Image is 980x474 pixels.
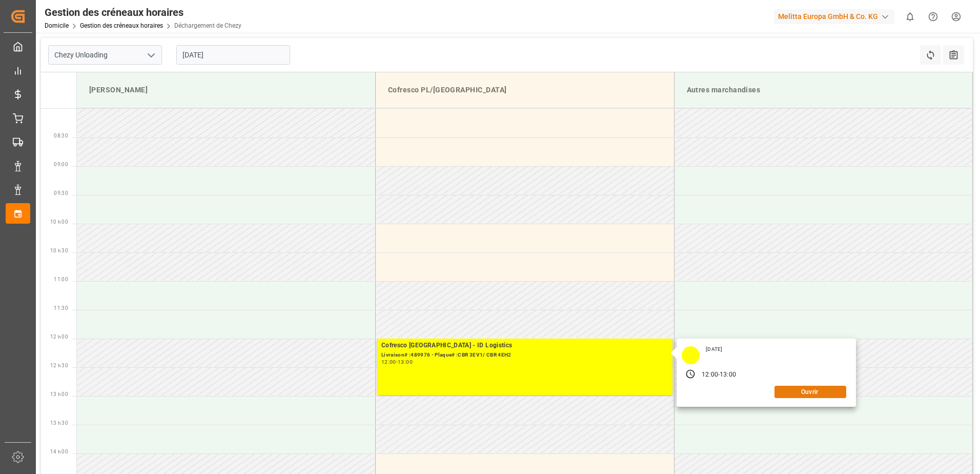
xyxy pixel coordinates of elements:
button: Ouvrir [774,386,846,398]
div: Cofresco [GEOGRAPHIC_DATA] - ID Logistics [381,341,668,351]
input: JJ-MM-AAAA [176,45,290,65]
button: Centre d’aide [922,5,945,28]
div: Autres marchandises [683,81,965,100]
div: Livraison# :489976 - Plaque# :CBR 3EV1/ CBR 4EH2 [381,351,668,360]
span: 10 h 00 [50,219,68,225]
span: 09:00 [54,162,68,167]
div: Cofresco PL/[GEOGRAPHIC_DATA] [384,81,666,100]
button: Ouvrir le menu [143,47,158,63]
span: 13 h 00 [50,391,68,397]
input: Type à rechercher/sélectionner [48,45,162,65]
a: Gestion des créneaux horaires [80,22,163,29]
span: 13 h 30 [50,420,68,426]
span: 10 h 30 [50,248,68,253]
div: [DATE] [702,346,726,353]
span: 08:30 [54,133,68,139]
button: Melitta Europa GmbH & Co. KG [774,7,899,26]
span: 09:30 [54,190,68,196]
font: Melitta Europa GmbH & Co. KG [778,11,878,22]
button: Afficher 0 nouvelles notifications [899,5,922,28]
div: 13:00 [398,360,413,364]
div: 13:00 [720,370,736,380]
span: 11:30 [54,305,68,311]
div: - [396,360,398,364]
div: - [718,370,720,380]
div: 12:00 [702,370,718,380]
div: Gestion des créneaux horaires [45,5,241,20]
div: 12:00 [381,360,396,364]
span: 14 h 00 [50,449,68,455]
a: Domicile [45,22,69,29]
span: 12 h 00 [50,334,68,340]
span: 12 h 30 [50,363,68,368]
span: 11:00 [54,276,68,282]
div: [PERSON_NAME] [85,81,367,100]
